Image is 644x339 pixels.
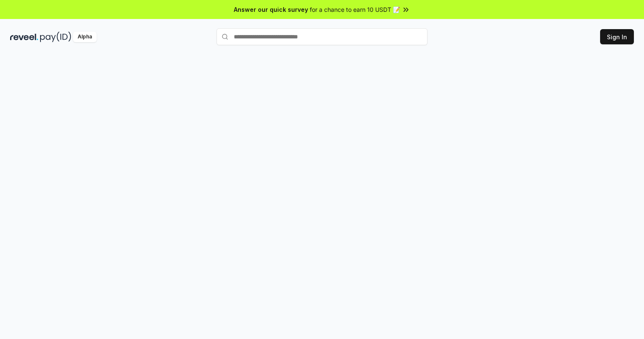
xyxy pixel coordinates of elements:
div: Alpha [73,32,97,42]
img: pay_id [40,32,71,42]
img: reveel_dark [10,32,38,42]
span: for a chance to earn 10 USDT 📝 [310,5,400,14]
span: Answer our quick survey [234,5,308,14]
button: Sign In [600,29,634,44]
